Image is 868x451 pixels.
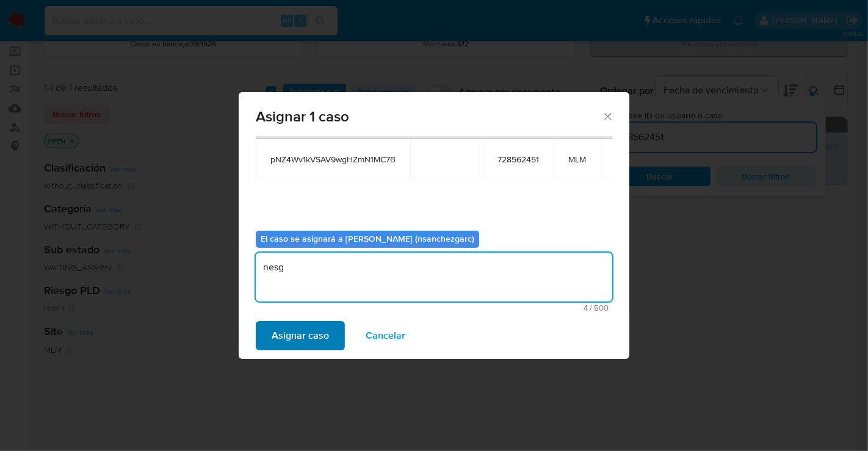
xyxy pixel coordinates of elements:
span: pNZ4Wv1kVSAV9wgHZmN1MC7B [270,154,396,165]
button: Cancelar [350,321,421,350]
span: Asignar 1 caso [256,109,602,124]
span: MLM [568,154,586,165]
button: Asignar caso [256,321,345,350]
button: Cerrar ventana [602,110,613,121]
span: 728562451 [497,154,539,165]
span: Cancelar [366,322,405,349]
b: El caso se asignará a [PERSON_NAME] (nsanchezgarc) [261,233,474,245]
span: Asignar caso [272,322,329,349]
textarea: nesg [256,253,612,301]
span: Máximo 500 caracteres [259,304,609,312]
div: assign-modal [239,92,629,359]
